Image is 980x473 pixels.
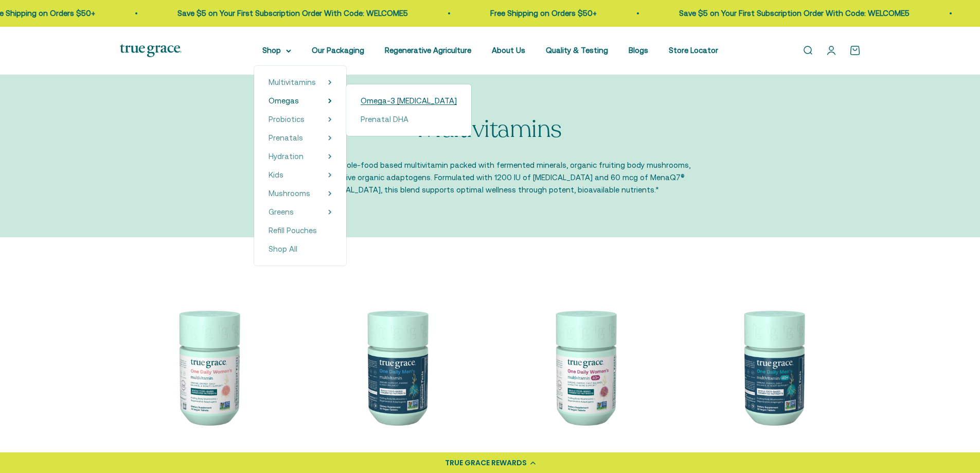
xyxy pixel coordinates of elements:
[269,169,283,181] a: Kids
[269,78,316,86] span: Multivitamins
[496,278,672,454] img: Daily Multivitamin for Immune Support, Energy, Daily Balance, and Healthy Bone Support* Vitamin A...
[269,95,299,107] a: Omegas
[269,76,332,89] summary: Multivitamins
[269,226,317,235] span: Refill Pouches
[308,278,484,454] img: One Daily Men's Multivitamin
[665,7,895,20] p: Save $5 on Your First Subscription Order With Code: WELCOME5
[546,46,608,55] a: Quality & Testing
[269,113,332,126] summary: Probiotics
[269,244,297,253] span: Shop All
[269,115,305,124] span: Probiotics
[492,46,525,55] a: About Us
[385,46,471,55] a: Regenerative Agriculture
[269,133,303,142] span: Prenatals
[120,278,296,454] img: We select ingredients that play a concrete role in true health, and we include them at effective ...
[361,95,457,107] a: Omega-3 [MEDICAL_DATA]
[269,95,332,107] summary: Omegas
[685,278,861,454] img: One Daily Men's 40+ Multivitamin
[269,113,305,126] a: Probiotics
[445,458,527,468] div: TRUE GRACE REWARDS
[269,243,332,255] a: Shop All
[269,132,332,144] summary: Prenatals
[269,187,310,200] a: Mushrooms
[312,46,364,55] a: Our Packaging
[476,9,582,17] a: Free Shipping on Orders $50+
[269,152,304,161] span: Hydration
[361,115,408,124] span: Prenatal DHA
[269,170,283,179] span: Kids
[418,116,562,143] p: Multivitamins
[163,7,394,20] p: Save $5 on Your First Subscription Order With Code: WELCOME5
[361,113,457,126] a: Prenatal DHA
[669,46,718,55] a: Store Locator
[269,187,332,200] summary: Mushrooms
[269,169,332,181] summary: Kids
[262,44,291,57] summary: Shop
[269,76,316,89] a: Multivitamins
[269,206,332,218] summary: Greens
[269,150,332,163] summary: Hydration
[269,207,294,216] span: Greens
[290,159,691,196] p: Experience a whole-food based multivitamin packed with fermented minerals, organic fruiting body ...
[269,132,303,144] a: Prenatals
[269,189,310,198] span: Mushrooms
[361,96,457,105] span: Omega-3 [MEDICAL_DATA]
[629,46,648,55] a: Blogs
[269,224,332,237] a: Refill Pouches
[269,150,304,163] a: Hydration
[269,96,299,105] span: Omegas
[269,206,294,218] a: Greens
